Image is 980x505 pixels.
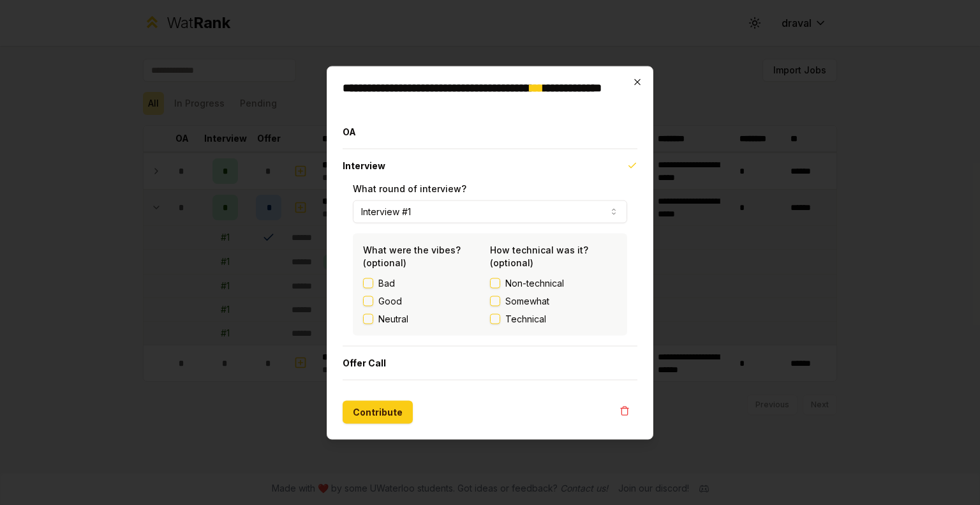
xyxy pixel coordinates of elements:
button: Interview [343,149,637,182]
button: Offer Call [343,346,637,379]
label: What were the vibes? (optional) [363,244,461,268]
button: Contribute [343,400,413,423]
span: Non-technical [505,276,564,289]
button: Somewhat [490,296,500,306]
label: Good [378,294,402,307]
span: Technical [505,312,546,325]
label: How technical was it? (optional) [490,244,588,268]
button: OA [343,115,637,148]
label: What round of interview? [353,183,466,193]
label: Neutral [378,312,408,325]
span: Somewhat [505,294,549,307]
label: Bad [378,276,395,289]
button: Technical [490,313,500,324]
button: Non-technical [490,278,500,288]
div: Interview [343,182,637,345]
